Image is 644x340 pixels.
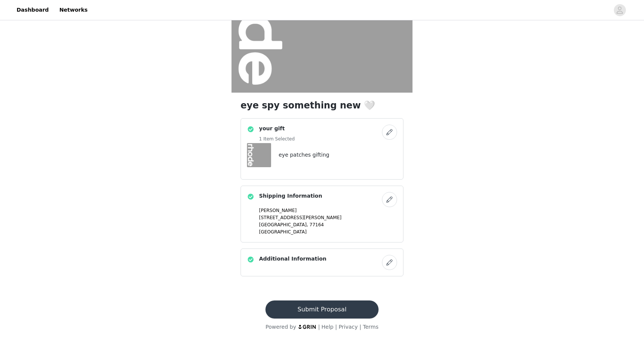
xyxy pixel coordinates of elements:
div: Additional Information [241,249,403,276]
p: [STREET_ADDRESS][PERSON_NAME] [259,214,397,221]
h1: eye spy something new 🤍 [241,99,403,112]
span: 77164 [310,222,324,227]
img: eye patches gifting [247,143,271,167]
h4: Shipping Information [259,192,322,200]
a: Dashboard [12,2,53,18]
span: | [359,324,361,330]
span: Powered by [265,324,296,330]
span: [GEOGRAPHIC_DATA], [259,222,308,227]
h5: 1 Item Selected [259,136,295,142]
h4: Additional Information [259,255,327,263]
h4: your gift [259,125,295,133]
div: your gift [241,118,403,180]
div: Shipping Information [241,186,403,242]
span: | [335,324,337,330]
img: logo [298,324,317,329]
button: Submit Proposal [265,300,378,319]
p: [GEOGRAPHIC_DATA] [259,229,397,235]
h4: eye patches gifting [279,151,329,159]
span: | [318,324,320,330]
p: [PERSON_NAME] [259,207,397,214]
a: Networks [55,2,92,18]
a: Help [322,324,334,330]
a: Privacy [339,324,358,330]
a: Terms [363,324,378,330]
div: avatar [616,4,623,16]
